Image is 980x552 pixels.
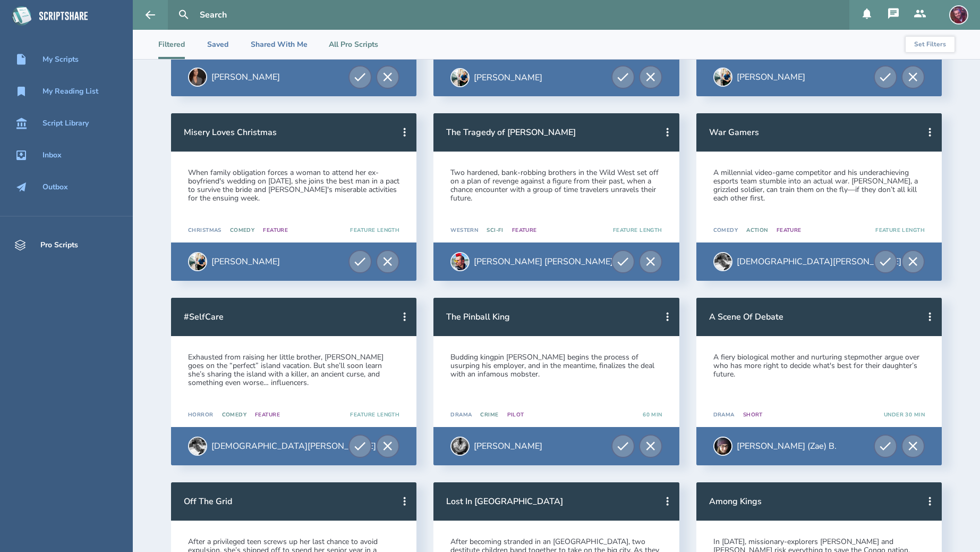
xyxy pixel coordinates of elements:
[450,434,542,458] a: [PERSON_NAME]
[40,241,78,249] div: Pro Scripts
[211,72,280,82] div: [PERSON_NAME]
[188,353,399,411] p: Exhausted from raising her little brother, [PERSON_NAME] goes on the “perfect” island vacation. B...
[350,227,399,234] div: Feature length
[42,55,79,64] div: My Scripts
[884,411,925,419] div: Under 30 min
[480,411,498,419] div: Crime
[188,411,214,419] div: Horror
[906,37,955,53] button: Set Filters
[446,128,576,137] h2: The Tragedy of [PERSON_NAME]
[713,68,732,87] img: user_1673573717-crop.jpg
[450,227,478,234] div: Western
[713,353,925,411] p: A fiery biological mother and nurturing stepmother argue over who has more right to decide what's...
[446,312,510,322] h2: The Pinball King
[709,312,783,322] h2: A Scene Of Debate
[613,227,662,234] div: Feature length
[450,411,472,419] div: Drama
[188,169,399,227] p: When family obligation forces a woman to attend her ex-boyfriend's wedding on [DATE], she joins t...
[263,227,288,234] div: Feature
[713,250,901,273] a: [DEMOGRAPHIC_DATA][PERSON_NAME]
[713,437,732,456] img: user_1597253789-crop.jpg
[709,128,759,137] h2: War Gamers
[222,411,247,419] div: Comedy
[42,87,98,96] div: My Reading List
[713,411,735,419] div: Drama
[184,312,224,322] h2: #SelfCare
[230,227,255,234] div: Comedy
[713,227,738,234] div: Comedy
[713,434,837,458] a: [PERSON_NAME] (Zae) B.
[211,441,376,451] div: [DEMOGRAPHIC_DATA][PERSON_NAME]
[329,30,378,59] li: All Pro Scripts
[743,411,763,419] div: Short
[737,72,805,82] div: [PERSON_NAME]
[487,227,504,234] div: Sci-Fi
[737,441,837,451] div: [PERSON_NAME] (Zae) B.
[188,65,280,89] a: [PERSON_NAME]
[512,227,537,234] div: Feature
[507,411,524,419] div: Pilot
[713,65,805,89] a: [PERSON_NAME]
[206,30,229,59] li: Saved
[450,252,470,271] img: user_1597099654-crop.jpg
[875,227,925,234] div: Feature length
[255,411,280,419] div: Feature
[158,30,185,59] li: Filtered
[42,119,89,128] div: Script Library
[777,227,802,234] div: Feature
[474,73,542,82] div: [PERSON_NAME]
[713,252,732,271] img: user_1598148512-crop.jpg
[188,252,207,271] img: user_1673573717-crop.jpg
[188,434,376,458] a: [DEMOGRAPHIC_DATA][PERSON_NAME]
[709,497,762,506] h2: Among Kings
[450,437,470,456] img: user_1631728794-crop.jpg
[42,151,62,160] div: Inbox
[746,227,768,234] div: Action
[450,66,542,89] a: [PERSON_NAME]
[350,411,399,419] div: Feature length
[450,250,613,273] a: [PERSON_NAME] [PERSON_NAME]
[446,497,563,506] h2: Lost In [GEOGRAPHIC_DATA]
[643,411,662,419] div: 60 min
[184,128,277,137] h2: Misery Loves Christmas
[450,169,662,227] p: Two hardened, bank-robbing brothers in the Wild West set off on a plan of revenge against a figur...
[474,441,542,451] div: [PERSON_NAME]
[737,257,901,266] div: [DEMOGRAPHIC_DATA][PERSON_NAME]
[188,68,207,87] img: user_1604966854-crop.jpg
[713,169,925,227] p: A millennial video-game competitor and his underachieving esports team stumble into an actual war...
[188,227,221,234] div: Christmas
[211,257,280,266] div: [PERSON_NAME]
[474,257,613,266] div: [PERSON_NAME] [PERSON_NAME]
[42,183,68,191] div: Outbox
[188,437,207,456] img: user_1598148512-crop.jpg
[184,497,232,506] h2: Off The Grid
[251,30,308,59] li: Shared With Me
[949,5,968,24] img: user_1718118867-crop.jpg
[188,250,280,273] a: [PERSON_NAME]
[450,353,662,411] p: Budding kingpin [PERSON_NAME] begins the process of usurping his employer, and in the meantime, f...
[450,68,470,87] img: user_1673573717-crop.jpg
